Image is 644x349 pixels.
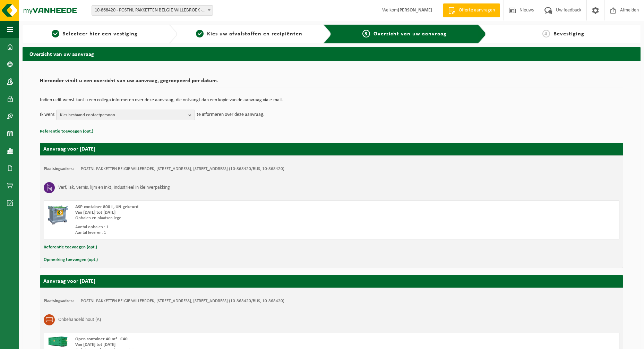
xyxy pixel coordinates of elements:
[43,146,95,152] strong: Aanvraag voor [DATE]
[43,279,95,284] strong: Aanvraag voor [DATE]
[542,30,550,37] span: 4
[40,98,623,103] p: Indien u dit wenst kunt u een collega informeren over deze aanvraag, die ontvangt dan een kopie v...
[75,210,115,215] strong: Van [DATE] tot [DATE]
[44,255,98,264] button: Opmerking toevoegen (opt.)
[44,167,74,171] strong: Plaatsingsadres:
[40,110,54,120] p: Ik wens
[373,31,447,37] span: Overzicht van uw aanvraag
[443,3,500,17] a: Offerte aanvragen
[58,314,101,325] h3: Onbehandeld hout (A)
[40,78,623,87] h2: Hieronder vindt u een overzicht van uw aanvraag, gegroepeerd per datum.
[181,30,318,38] a: 2Kies uw afvalstoffen en recipiënten
[398,8,432,13] strong: [PERSON_NAME]
[60,110,186,120] span: Kies bestaand contactpersoon
[81,298,284,304] td: POSTNL PAKKETTEN BELGIE WILLEBROEK, [STREET_ADDRESS], [STREET_ADDRESS] (10-868420/BUS, 10-868420)
[75,342,115,347] strong: Van [DATE] tot [DATE]
[44,299,74,303] strong: Plaatsingsadres:
[92,6,213,15] span: 10-868420 - POSTNL PAKKETTEN BELGIE WILLEBROEK - WILLEBROEK
[75,215,359,221] div: Ophalen en plaatsen lege
[40,127,93,136] button: Referentie toevoegen (opt.)
[196,30,204,37] span: 2
[553,31,584,37] span: Bevestiging
[23,47,641,60] h2: Overzicht van uw aanvraag
[197,110,265,120] p: te informeren over deze aanvraag.
[75,224,359,230] div: Aantal ophalen : 1
[63,31,138,37] span: Selecteer hier een vestiging
[75,230,359,236] div: Aantal leveren: 1
[48,204,68,225] img: PB-AP-0800-MET-02-01.png
[81,166,284,172] td: POSTNL PAKKETTEN BELGIE WILLEBROEK, [STREET_ADDRESS], [STREET_ADDRESS] (10-868420/BUS, 10-868420)
[207,31,302,37] span: Kies uw afvalstoffen en recipiënten
[92,5,213,16] span: 10-868420 - POSTNL PAKKETTEN BELGIE WILLEBROEK - WILLEBROEK
[26,30,163,38] a: 1Selecteer hier een vestiging
[48,337,68,347] img: HK-XC-40-GN-00.png
[457,7,497,14] span: Offerte aanvragen
[44,243,97,252] button: Referentie toevoegen (opt.)
[58,182,170,193] h3: Verf, lak, vernis, lijm en inkt, industrieel in kleinverpakking
[75,205,138,209] span: ASP-container 800 L, UN-gekeurd
[362,30,370,37] span: 3
[52,30,59,37] span: 1
[56,110,195,120] button: Kies bestaand contactpersoon
[75,337,128,341] span: Open container 40 m³ - C40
